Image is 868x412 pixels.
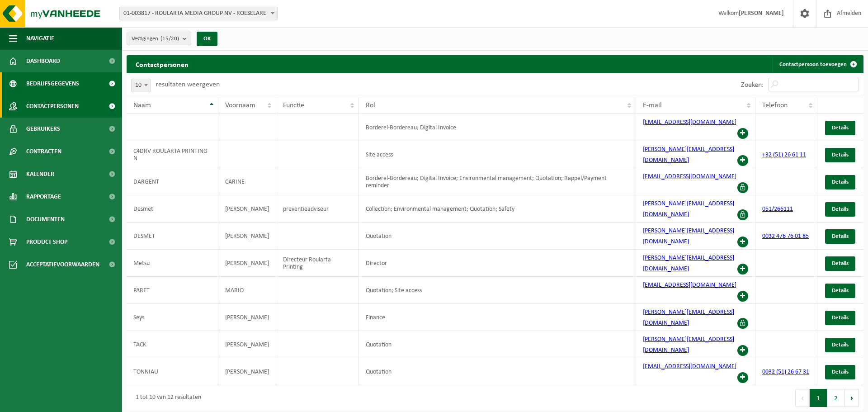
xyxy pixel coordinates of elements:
span: Functie [283,102,304,109]
a: [PERSON_NAME][EMAIL_ADDRESS][DOMAIN_NAME] [643,200,734,218]
a: [EMAIL_ADDRESS][DOMAIN_NAME] [643,363,736,370]
span: Navigatie [26,27,54,50]
td: Quotation [359,358,636,385]
button: Next [845,389,859,407]
a: Details [825,365,855,379]
span: Rol [366,102,375,109]
button: OK [197,32,217,46]
label: Zoeken: [741,81,764,89]
td: [PERSON_NAME] [218,250,276,277]
span: 01-003817 - ROULARTA MEDIA GROUP NV - ROESELARE [119,7,278,20]
td: Site access [359,141,636,168]
a: Details [825,148,855,162]
a: [PERSON_NAME][EMAIL_ADDRESS][DOMAIN_NAME] [643,146,734,164]
span: Gebruikers [26,118,60,140]
td: Finance [359,304,636,331]
td: DARGENT [127,168,218,195]
td: Collection; Environmental management; Quotation; Safety [359,195,636,223]
td: TONNIAU [127,358,218,385]
td: PARET [127,277,218,304]
label: resultaten weergeven [156,81,220,88]
span: Dashboard [26,50,60,72]
a: [EMAIL_ADDRESS][DOMAIN_NAME] [643,173,736,180]
count: (15/20) [160,36,179,42]
span: Details [832,179,849,185]
span: 10 [131,79,151,92]
span: Voornaam [225,102,255,109]
a: Details [825,256,855,271]
td: [PERSON_NAME] [218,195,276,223]
a: Details [825,229,855,244]
span: Rapportage [26,185,61,208]
span: Vestigingen [132,32,179,46]
span: Documenten [26,208,65,231]
a: Details [825,121,855,135]
span: Details [832,206,849,212]
td: [PERSON_NAME] [218,223,276,250]
td: Borderel-Bordereau; Digital Invoice; Environmental management; Quotation; Rappel/Payment reminder [359,168,636,195]
a: 051/266111 [762,206,793,213]
a: [EMAIL_ADDRESS][DOMAIN_NAME] [643,119,736,126]
td: preventieadviseur [276,195,359,223]
td: Quotation [359,223,636,250]
h2: Contactpersonen [127,55,198,73]
a: [EMAIL_ADDRESS][DOMAIN_NAME] [643,282,736,289]
td: MARIO [218,277,276,304]
span: Details [832,260,849,266]
a: [PERSON_NAME][EMAIL_ADDRESS][DOMAIN_NAME] [643,336,734,354]
button: 2 [827,389,845,407]
span: Details [832,288,849,294]
td: DESMET [127,223,218,250]
a: Details [825,202,855,217]
span: Details [832,125,849,131]
td: CARINE [218,168,276,195]
span: Details [832,152,849,158]
td: C4DRV ROULARTA PRINTING N [127,141,218,168]
td: TACK [127,331,218,358]
span: Details [832,369,849,375]
a: Details [825,311,855,325]
button: Previous [795,389,810,407]
td: [PERSON_NAME] [218,331,276,358]
span: Details [832,342,849,348]
strong: [PERSON_NAME] [739,10,784,17]
a: Details [825,284,855,298]
a: 0032 (51) 26 67 31 [762,369,809,375]
span: Acceptatievoorwaarden [26,253,99,276]
td: Borderel-Bordereau; Digital Invoice [359,114,636,141]
button: 1 [810,389,827,407]
span: Bedrijfsgegevens [26,72,79,95]
td: Directeur Roularta Printing [276,250,359,277]
td: Director [359,250,636,277]
span: Contracten [26,140,61,163]
a: [PERSON_NAME][EMAIL_ADDRESS][DOMAIN_NAME] [643,309,734,327]
span: Details [832,315,849,321]
span: Telefoon [762,102,788,109]
span: Naam [133,102,151,109]
a: Contactpersoon toevoegen [772,55,863,73]
td: [PERSON_NAME] [218,358,276,385]
td: Seys [127,304,218,331]
span: Product Shop [26,231,67,253]
a: [PERSON_NAME][EMAIL_ADDRESS][DOMAIN_NAME] [643,255,734,272]
span: 10 [132,79,151,92]
button: Vestigingen(15/20) [127,32,191,45]
td: Quotation [359,331,636,358]
td: [PERSON_NAME] [218,304,276,331]
span: Details [832,233,849,239]
span: Contactpersonen [26,95,79,118]
span: E-mail [643,102,662,109]
span: Kalender [26,163,54,185]
div: 1 tot 10 van 12 resultaten [131,390,201,406]
a: Details [825,175,855,189]
span: 01-003817 - ROULARTA MEDIA GROUP NV - ROESELARE [120,7,277,20]
a: +32 (51) 26 61 11 [762,152,806,158]
td: Quotation; Site access [359,277,636,304]
a: Details [825,338,855,352]
td: Desmet [127,195,218,223]
a: [PERSON_NAME][EMAIL_ADDRESS][DOMAIN_NAME] [643,227,734,245]
td: Metsu [127,250,218,277]
a: 0032 476 76 01 85 [762,233,809,240]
